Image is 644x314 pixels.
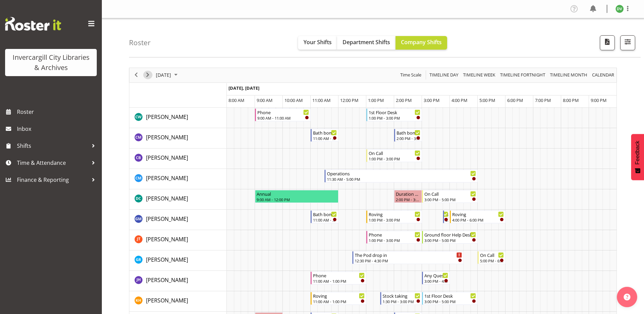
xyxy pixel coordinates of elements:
span: 8:00 AM [228,97,244,103]
div: Grace Roscoe-Squires"s event - On Call Begin From Thursday, October 2, 2025 at 5:00:00 PM GMT+13:... [478,251,505,264]
span: 9:00 PM [591,97,607,103]
h4: Roster [129,39,151,47]
span: [PERSON_NAME] [146,235,188,243]
div: Grace Roscoe-Squires"s event - The Pod drop in Begin From Thursday, October 2, 2025 at 12:30:00 P... [352,251,464,264]
div: Any Questions [424,272,448,279]
div: Invercargill City Libraries & Archives [12,52,90,73]
button: Month [591,71,615,79]
td: Kaela Harley resource [129,291,227,312]
span: 12:00 PM [340,97,358,103]
div: New book tagging [445,211,448,217]
div: Donald Cunningham"s event - On Call Begin From Thursday, October 2, 2025 at 3:00:00 PM GMT+13:00 ... [422,190,478,203]
td: Jill Harpur resource [129,271,227,291]
div: Roving [369,211,420,217]
span: [PERSON_NAME] [146,215,188,223]
div: Jill Harpur"s event - Any Questions Begin From Thursday, October 2, 2025 at 3:00:00 PM GMT+13:00 ... [422,272,450,284]
div: Chamique Mamolo"s event - Bath bombs Begin From Thursday, October 2, 2025 at 2:00:00 PM GMT+13:00... [394,129,422,142]
span: [PERSON_NAME] [146,154,188,161]
div: 1:00 PM - 3:00 PM [369,217,420,223]
span: [PERSON_NAME] [146,276,188,284]
span: Time & Attendance [17,158,88,168]
div: Phone [257,109,309,116]
span: Finance & Reporting [17,175,88,185]
td: Gabriel McKay Smith resource [129,210,227,230]
span: 2:00 PM [396,97,412,103]
div: Jill Harpur"s event - Phone Begin From Thursday, October 2, 2025 at 11:00:00 AM GMT+13:00 Ends At... [311,272,366,284]
td: Donald Cunningham resource [129,189,227,210]
div: 11:00 AM - 12:00 PM [313,136,337,141]
div: Donald Cunningham"s event - Duration 1 hours - Donald Cunningham Begin From Thursday, October 2, ... [394,190,422,203]
div: Annual [257,190,337,197]
button: Your Shifts [298,36,337,50]
img: desk-view11665.jpg [615,5,624,13]
div: next period [142,68,153,82]
div: Bath bombs [397,129,420,136]
a: [PERSON_NAME] [146,194,188,203]
span: 5:00 PM [479,97,495,103]
td: Catherine Wilson resource [129,108,227,128]
div: Gabriel McKay Smith"s event - Roving Begin From Thursday, October 2, 2025 at 1:00:00 PM GMT+13:00... [366,210,422,223]
div: 11:30 AM - 5:00 PM [327,176,476,182]
span: 8:00 PM [563,97,579,103]
span: [PERSON_NAME] [146,113,188,121]
button: Department Shifts [337,36,395,50]
div: Kaela Harley"s event - Roving Begin From Thursday, October 2, 2025 at 11:00:00 AM GMT+13:00 Ends ... [311,292,366,305]
div: Gabriel McKay Smith"s event - Bath bombs Begin From Thursday, October 2, 2025 at 11:00:00 AM GMT+... [311,210,338,223]
div: Chamique Mamolo"s event - Bath bombs Begin From Thursday, October 2, 2025 at 11:00:00 AM GMT+13:0... [311,129,338,142]
div: Duration 1 hours - [PERSON_NAME] [396,190,420,197]
span: Your Shifts [303,38,332,46]
span: Company Shifts [401,38,442,46]
span: [PERSON_NAME] [146,134,188,141]
span: [PERSON_NAME] [146,174,188,182]
span: Feedback [634,141,641,164]
div: On Call [424,190,476,197]
td: Grace Roscoe-Squires resource [129,250,227,271]
span: Timeline Week [462,71,496,79]
div: 4:00 PM - 6:00 PM [452,217,504,223]
td: Chamique Mamolo resource [129,128,227,149]
a: [PERSON_NAME] [146,256,188,264]
div: Donald Cunningham"s event - Annual Begin From Thursday, October 2, 2025 at 9:00:00 AM GMT+13:00 E... [255,190,338,203]
div: 1st Floor Desk [369,109,420,116]
div: Roving [452,211,504,217]
div: 1:00 PM - 3:00 PM [369,115,420,121]
div: Kaela Harley"s event - 1st Floor Desk Begin From Thursday, October 2, 2025 at 3:00:00 PM GMT+13:0... [422,292,478,305]
a: [PERSON_NAME] [146,174,188,182]
div: Gabriel McKay Smith"s event - Roving Begin From Thursday, October 2, 2025 at 4:00:00 PM GMT+13:00... [450,210,505,223]
img: help-xxl-2.png [624,294,630,300]
div: 2:00 PM - 3:00 PM [397,136,420,141]
span: Time Scale [400,71,422,79]
div: Cindy Mulrooney"s event - Operations Begin From Thursday, October 2, 2025 at 11:30:00 AM GMT+13:0... [325,170,478,182]
span: 4:00 PM [452,97,467,103]
td: Chris Broad resource [129,149,227,169]
div: 3:00 PM - 5:00 PM [424,238,476,243]
td: Cindy Mulrooney resource [129,169,227,189]
span: calendar [591,71,615,79]
div: Chris Broad"s event - On Call Begin From Thursday, October 2, 2025 at 1:00:00 PM GMT+13:00 Ends A... [366,149,422,162]
div: Phone [313,272,365,279]
button: October 2025 [155,71,181,79]
div: Ground floor Help Desk [424,231,476,238]
div: Kaela Harley"s event - Stock taking Begin From Thursday, October 2, 2025 at 1:30:00 PM GMT+13:00 ... [380,292,422,305]
button: Download a PDF of the roster for the current day [600,35,615,50]
button: Previous [132,71,141,79]
div: Gabriel McKay Smith"s event - New book tagging Begin From Thursday, October 2, 2025 at 3:45:00 PM... [443,210,450,223]
div: 5:00 PM - 6:00 PM [480,258,504,263]
div: Catherine Wilson"s event - 1st Floor Desk Begin From Thursday, October 2, 2025 at 1:00:00 PM GMT+... [366,108,422,121]
div: Glen Tomlinson"s event - Ground floor Help Desk Begin From Thursday, October 2, 2025 at 3:00:00 P... [422,231,478,244]
div: 1:00 PM - 3:00 PM [369,238,420,243]
div: Operations [327,170,476,177]
span: Shifts [17,141,88,151]
span: Inbox [17,124,98,134]
span: Roster [17,107,98,117]
div: Bath bombs [313,211,337,217]
div: Phone [369,231,420,238]
button: Company Shifts [395,36,447,50]
button: Next [143,71,152,79]
a: [PERSON_NAME] [146,154,188,162]
button: Timeline Month [549,71,589,79]
span: 7:00 PM [535,97,551,103]
div: 12:30 PM - 4:30 PM [355,258,462,263]
span: 1:00 PM [368,97,384,103]
span: [DATE], [DATE] [228,85,259,91]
